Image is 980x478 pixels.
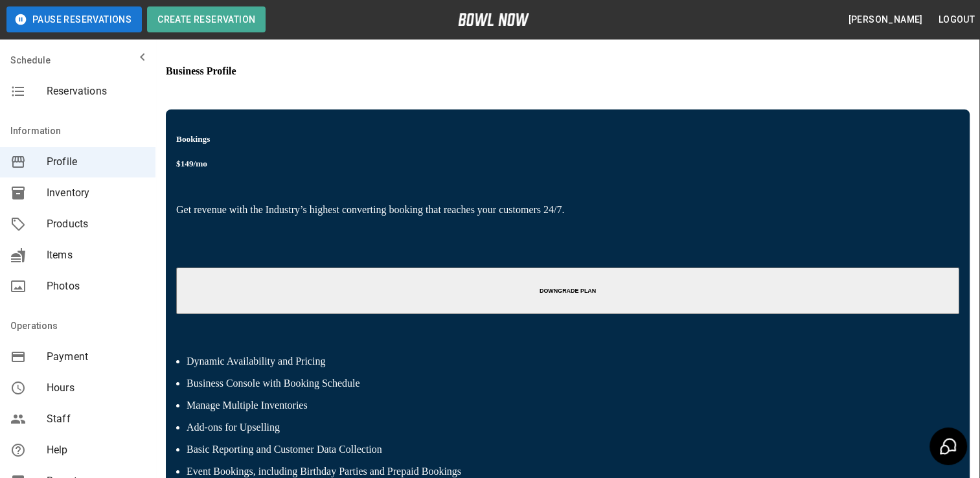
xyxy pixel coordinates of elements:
p: Business Console with Booking Schedule [187,378,949,389]
h4: Business Profile [166,65,236,77]
h6: DOWNGRADE PLAN [181,288,954,294]
span: Reservations [47,84,145,99]
span: Items [47,247,145,263]
p: Event Bookings, including Birthday Parties and Prepaid Bookings [187,466,949,477]
button: Pause Reservations [6,6,142,32]
p: Dynamic Availability and Pricing [187,356,949,367]
button: [PERSON_NAME] [843,8,928,32]
h5: $149/mo [176,159,959,169]
button: Create Reservation [147,6,266,32]
span: Profile [47,154,145,170]
span: Staff [47,411,145,427]
span: Inventory [47,185,145,201]
p: Add-ons for Upselling [187,422,949,433]
button: Logout [933,8,980,32]
p: Manage Multiple Inventories [187,400,949,411]
span: Photos [47,279,145,294]
h5: Bookings [176,134,959,144]
p: Basic Reporting and Customer Data Collection [187,444,949,455]
button: DOWNGRADE PLAN [176,267,959,314]
span: Help [47,442,145,458]
span: Payment [47,349,145,365]
p: Get revenue with the Industry’s highest converting booking that reaches your customers 24/7. [176,204,959,257]
span: Products [47,216,145,232]
span: Hours [47,380,145,396]
img: logo [458,13,529,26]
